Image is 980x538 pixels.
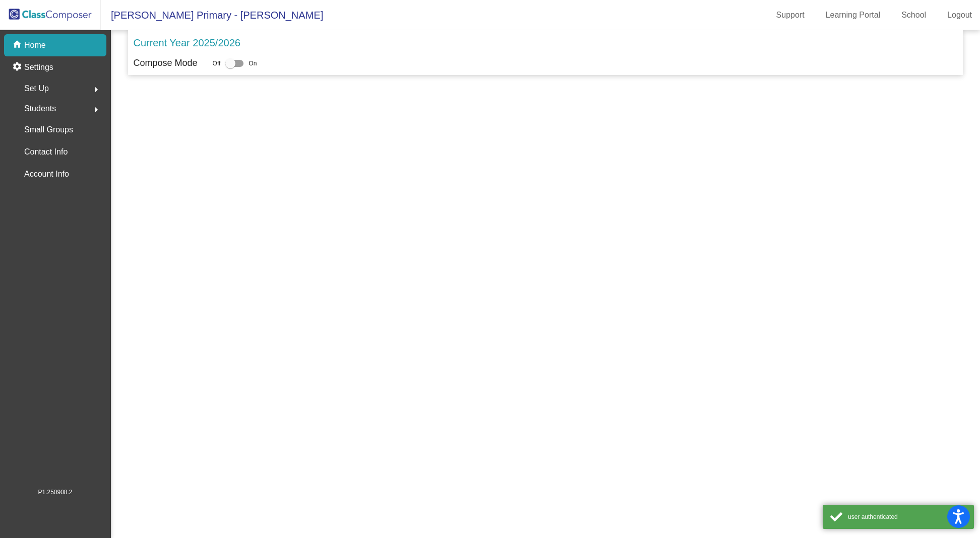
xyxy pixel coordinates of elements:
p: Compose Mode [133,56,197,70]
p: Settings [24,61,53,73]
p: Small Groups [24,123,73,137]
a: Learning Portal [818,7,889,23]
a: Support [768,7,813,23]
p: Account Info [24,167,69,181]
p: Current Year 2025/2026 [133,35,240,50]
mat-icon: settings [12,61,24,73]
a: School [893,7,934,23]
p: Home [24,39,46,51]
span: Students [24,102,56,116]
span: Off [213,59,221,68]
span: [PERSON_NAME] Primary - [PERSON_NAME] [101,7,323,23]
mat-icon: arrow_right [90,104,102,116]
a: Logout [939,7,980,23]
p: Contact Info [24,145,68,159]
span: On [249,59,257,68]
mat-icon: home [12,39,24,51]
mat-icon: arrow_right [90,84,102,96]
div: user authenticated [848,512,966,521]
span: Set Up [24,82,49,96]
